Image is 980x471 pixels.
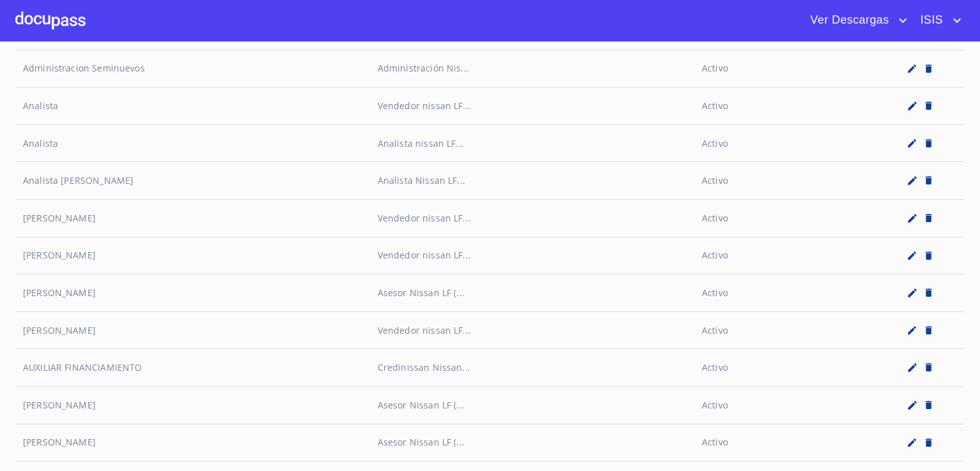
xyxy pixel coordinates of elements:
[370,274,694,312] td: Asesor Nissan LF (...
[15,237,370,274] td: [PERSON_NAME]
[370,199,694,237] td: Vendedor nissan LF...
[15,424,370,461] td: [PERSON_NAME]
[910,10,949,31] span: ISIS
[694,349,785,387] td: Activo
[694,50,785,87] td: Activo
[15,386,370,424] td: [PERSON_NAME]
[694,274,785,312] td: Activo
[15,311,370,349] td: [PERSON_NAME]
[15,87,370,125] td: Analista
[801,10,910,31] button: account of current user
[15,199,370,237] td: [PERSON_NAME]
[694,162,785,200] td: Activo
[910,10,965,31] button: account of current user
[370,311,694,349] td: Vendedor nissan LF...
[694,311,785,349] td: Activo
[370,50,694,87] td: Administración Nis...
[370,162,694,200] td: Analista Nissan LF...
[694,124,785,162] td: Activo
[370,386,694,424] td: Asesor Nissan LF (...
[801,10,895,31] span: Ver Descargas
[694,237,785,274] td: Activo
[15,124,370,162] td: Analista
[15,349,370,387] td: AUXILIAR FINANCIAMIENTO
[694,386,785,424] td: Activo
[694,424,785,461] td: Activo
[15,162,370,200] td: Analista [PERSON_NAME]
[370,124,694,162] td: Analista nissan LF...
[370,87,694,125] td: Vendedor nissan LF...
[15,50,370,87] td: Administracion Seminuevos
[370,237,694,274] td: Vendedor nissan LF...
[694,87,785,125] td: Activo
[370,349,694,387] td: Credinissan Nissan...
[15,274,370,312] td: [PERSON_NAME]
[694,199,785,237] td: Activo
[370,424,694,461] td: Asesor Nissan LF (...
